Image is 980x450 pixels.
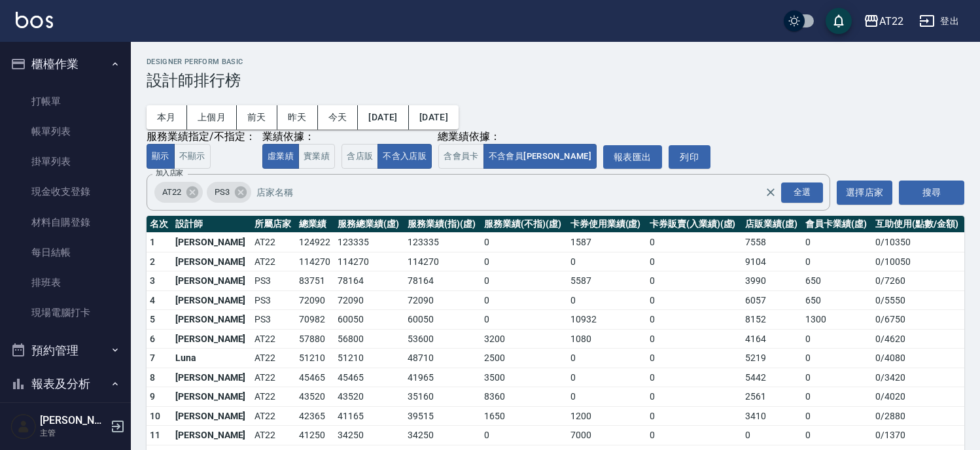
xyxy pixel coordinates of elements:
span: 4 [150,295,155,305]
td: 35160 [404,387,481,407]
td: 51210 [334,349,404,368]
button: 不含入店販 [377,144,432,169]
td: 0 [646,271,742,291]
th: 總業績 [296,216,335,233]
span: 11 [150,430,161,440]
button: 櫃檯作業 [5,47,126,81]
td: 0 [802,329,872,349]
td: 0 / 10050 [872,252,964,271]
td: AT22 [251,426,296,445]
td: 3200 [481,329,567,349]
button: 上個月 [187,105,237,130]
button: 本月 [147,105,187,130]
td: 43520 [296,387,335,407]
p: 主管 [40,427,107,439]
td: 0 [646,329,742,349]
td: 0 [481,233,567,252]
span: 9 [150,391,155,402]
td: 124922 [296,233,335,252]
td: [PERSON_NAME] [172,233,251,252]
button: 虛業績 [262,144,299,169]
button: 含會員卡 [438,144,484,169]
td: 10932 [567,310,646,330]
a: 打帳單 [5,86,126,116]
td: 0 [481,426,567,445]
th: 會員卡業績(虛) [802,216,872,233]
td: 0 [567,368,646,387]
td: 0 [802,426,872,445]
a: 報表匯出 [603,145,662,169]
td: 114270 [404,252,481,271]
td: [PERSON_NAME] [172,387,251,407]
span: AT22 [154,186,189,199]
td: 39515 [404,406,481,426]
td: 0 [646,349,742,368]
button: Clear [761,183,780,201]
td: 5587 [567,271,646,291]
td: 0 [567,290,646,310]
td: 0 [802,387,872,407]
td: AT22 [251,349,296,368]
span: 7 [150,353,155,363]
td: 34250 [404,426,481,445]
div: 服務業績指定/不指定： [147,130,256,144]
th: 所屬店家 [251,216,296,233]
td: PS3 [251,271,296,291]
a: 掛單列表 [5,147,126,177]
td: [PERSON_NAME] [172,290,251,310]
button: AT22 [858,8,909,35]
td: 8152 [742,310,802,330]
td: 0 [481,271,567,291]
td: 0 [802,368,872,387]
td: 0 [481,252,567,271]
td: 34250 [334,426,404,445]
td: 7000 [567,426,646,445]
td: 45465 [296,368,335,387]
td: 0 [646,426,742,445]
button: 不含會員[PERSON_NAME] [483,144,597,169]
th: 設計師 [172,216,251,233]
td: 2500 [481,349,567,368]
td: 3990 [742,271,802,291]
button: [DATE] [409,105,459,130]
td: 0 / 10350 [872,233,964,252]
td: 78164 [334,271,404,291]
a: 每日結帳 [5,237,126,268]
td: [PERSON_NAME] [172,310,251,330]
button: 列印 [669,145,710,169]
td: [PERSON_NAME] [172,426,251,445]
td: 56800 [334,329,404,349]
button: [DATE] [358,105,408,130]
td: 3500 [481,368,567,387]
td: 72090 [404,290,481,310]
button: 昨天 [277,105,318,130]
span: 5 [150,314,155,324]
td: 1650 [481,406,567,426]
th: 名次 [147,216,172,233]
td: 78164 [404,271,481,291]
span: 8 [150,372,155,383]
button: 今天 [318,105,359,130]
button: 報表及分析 [5,367,126,401]
a: 現場電腦打卡 [5,298,126,328]
td: 1587 [567,233,646,252]
div: 業績依據： [262,130,335,144]
th: 互助使用(點數/金額) [872,216,964,233]
button: Open [779,180,826,205]
td: 0 [646,368,742,387]
input: 店家名稱 [253,181,788,204]
th: 店販業績(虛) [742,216,802,233]
td: 45465 [334,368,404,387]
td: 0 [646,387,742,407]
span: 1 [150,237,155,247]
button: 選擇店家 [837,181,892,205]
td: 41965 [404,368,481,387]
td: 650 [802,271,872,291]
button: 搜尋 [899,181,964,205]
td: PS3 [251,290,296,310]
h2: Designer Perform Basic [147,58,964,66]
td: [PERSON_NAME] [172,271,251,291]
td: 43520 [334,387,404,407]
button: 不顯示 [174,144,211,169]
td: 0 / 2880 [872,406,964,426]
